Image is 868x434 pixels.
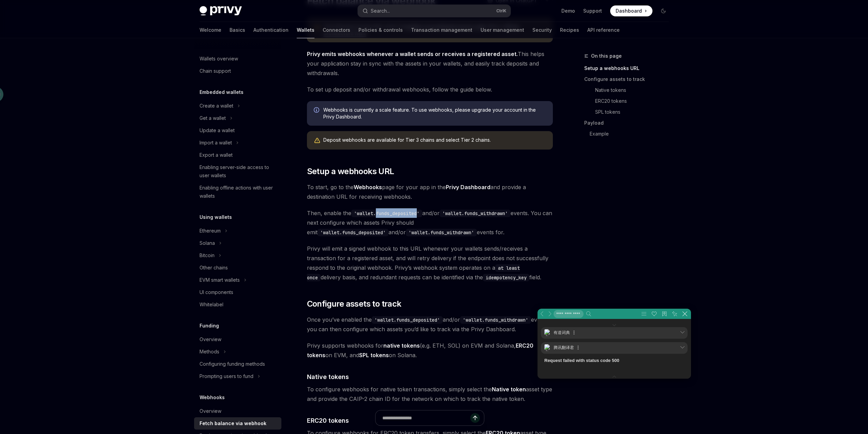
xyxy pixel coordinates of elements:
span: Configure assets to track [307,298,401,309]
div: Overview [200,335,221,344]
span: To start, go to the page for your app in the and provide a destination URL for receiving webhooks. [307,182,553,201]
a: Enabling server-side access to user wallets [194,161,281,182]
a: Overview [194,333,281,346]
div: UI components [200,288,233,296]
div: Methods [200,348,219,356]
span: To set up deposit and/or withdrawal webhooks, follow the guide below. [307,85,553,94]
a: Chain support [194,65,281,77]
div: Wallets overview [200,55,238,63]
a: Webhooks [354,184,382,191]
svg: Warning [314,137,321,144]
button: Get a wallet [194,112,281,124]
button: Send message [470,413,480,423]
h5: Funding [200,322,219,330]
h5: Embedded wallets [200,88,244,96]
button: Import a wallet [194,137,281,149]
div: Solana [200,239,215,247]
strong: Privy emits webhooks whenever a wallet sends or receives a registered asset. [307,51,518,57]
button: EVM smart wallets [194,274,281,286]
a: Other chains [194,262,281,274]
a: Overview [194,405,281,417]
div: Bitcoin [200,251,215,260]
a: Recipes [560,22,579,38]
svg: Info [314,107,321,114]
a: Enabling offline actions with user wallets [194,182,281,202]
code: 'wallet.funds_deposited' [372,316,443,324]
a: SPL tokens [584,107,674,117]
a: Configuring funding methods [194,358,281,370]
div: Configuring funding methods [200,360,265,368]
span: Privy supports webhooks for (e.g. ETH, SOL) on EVM and Solana, on EVM, and on Solana. [307,341,553,360]
a: ERC20 tokens [584,96,674,107]
div: Get a wallet [200,114,226,122]
div: Deposit webhooks are available for Tier 3 chains and select Tier 2 chains. [323,137,546,144]
div: Create a wallet [200,102,233,110]
span: This helps your application stay in sync with the assets in your wallets, and easily track deposi... [307,49,553,78]
a: Transaction management [411,22,472,38]
a: Payload [584,117,674,128]
img: dark logo [200,6,242,16]
a: Privy Dashboard [446,184,490,191]
a: Authentication [253,22,289,38]
button: Ethereum [194,225,281,237]
div: Update a wallet [200,126,235,135]
a: Update a wallet [194,124,281,137]
div: Search... [371,7,390,15]
span: Once you’ve enabled the and/or events, you can then configure which assets you’d like to track vi... [307,315,553,334]
button: Search...CtrlK [358,5,511,17]
h5: Webhooks [200,393,225,402]
code: 'wallet.funds_withdrawn' [440,210,511,217]
span: To configure webhooks for native token transactions, simply select the asset type and provide the... [307,384,553,404]
button: Methods [194,346,281,358]
div: Whitelabel [200,300,223,309]
strong: SPL tokens [359,352,389,359]
span: Privy will emit a signed webhook to this URL whenever your wallets sends/receives a transaction f... [307,244,553,282]
code: idempotency_key [483,274,529,281]
strong: native tokens [383,342,420,349]
a: Export a wallet [194,149,281,161]
button: Bitcoin [194,249,281,262]
span: Dashboard [616,8,642,14]
span: Native tokens [307,372,349,381]
a: Support [583,8,602,14]
div: EVM smart wallets [200,276,240,284]
code: 'wallet.funds_withdrawn' [460,316,531,324]
strong: Native token [492,386,526,393]
a: Dashboard [610,5,652,16]
button: Create a wallet [194,100,281,112]
div: Enabling server-side access to user wallets [200,163,277,180]
a: Demo [561,8,575,14]
span: On this page [591,52,622,60]
div: Overview [200,407,221,415]
code: 'wallet.funds_deposited' [318,229,388,236]
code: 'wallet.funds_deposited' [351,210,422,217]
span: Then, enable the and/or events. You can next configure which assets Privy should emit and/or even... [307,208,553,237]
h5: Using wallets [200,213,232,221]
a: Whitelabel [194,298,281,311]
a: Policies & controls [358,22,403,38]
div: Prompting users to fund [200,372,253,380]
div: Enabling offline actions with user wallets [200,184,277,200]
a: Fetch balance via webhook [194,417,281,430]
div: Import a wallet [200,139,232,147]
a: Example [584,128,674,139]
a: Basics [230,22,245,38]
a: Wallets overview [194,53,281,65]
a: Native tokens [584,85,674,96]
div: Other chains [200,264,228,272]
div: Chain support [200,67,231,75]
div: Ethereum [200,227,221,235]
div: Fetch balance via webhook [200,419,266,428]
a: API reference [587,22,620,38]
a: Wallets [297,22,314,38]
div: Export a wallet [200,151,233,159]
span: Setup a webhooks URL [307,166,394,177]
code: 'wallet.funds_withdrawn' [406,229,477,236]
a: Configure assets to track [584,74,674,85]
input: Ask a question... [382,410,470,425]
a: Welcome [200,22,221,38]
a: UI components [194,286,281,298]
a: Security [532,22,552,38]
button: Prompting users to fund [194,370,281,382]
